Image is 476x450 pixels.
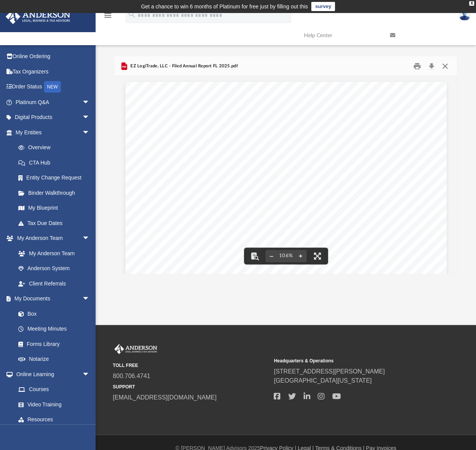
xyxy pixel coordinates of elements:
a: My Documentsarrow_drop_down [5,291,97,307]
span: Address [140,269,155,273]
button: Zoom out [265,248,278,264]
span: [PERSON_NAME] [172,261,208,265]
span: FILED [370,93,388,100]
button: Enter fullscreen [309,248,326,264]
a: Entity Change Request [11,170,101,186]
button: Close [438,60,452,72]
div: NEW [44,81,61,93]
span: [PERSON_NAME] [176,226,221,232]
span: Entity Name: [139,111,172,117]
div: Preview [115,56,457,274]
span: Authorized Person(s) Detail : [139,245,213,250]
i: search [128,10,136,19]
a: menu [103,15,112,20]
small: Headquarters & Operations [274,357,429,364]
span: The above named entity submits this statement for the purpose of changing its registered office o... [139,218,396,222]
a: Meeting Minutes [11,321,97,337]
span: 8535566053CC [356,115,401,122]
a: My Anderson Team [11,246,94,261]
span: [DATE] [383,226,400,232]
span: No [393,178,400,184]
span: [PERSON_NAME] REGISTERED AGENTS, INC. [139,196,234,200]
a: Box [11,306,94,321]
div: close [469,1,474,6]
a: My Entitiesarrow_drop_down [5,125,101,140]
span: EZ LogiTrade, LLC - Filed Annual Report FL 2025.pdf [129,63,238,70]
span: [DATE] [360,101,381,107]
a: survey [311,2,335,11]
div: Document Viewer [115,76,457,274]
i: menu [103,11,112,20]
span: EZ LOGITRADE, LLC [174,111,226,117]
span: Electronic Signature of Registered Agent [176,235,254,239]
span: arrow_drop_down [82,95,97,110]
a: CTA Hub [11,155,101,170]
a: [EMAIL_ADDRESS][DOMAIN_NAME] [113,394,216,401]
span: [GEOGRAPHIC_DATA] US [139,163,209,169]
span: Date [392,234,401,238]
div: Current zoom level [278,253,294,258]
img: Anderson Advisors Platinum Portal [3,9,73,24]
a: Order StatusNEW [5,79,101,95]
span: FEI Number: [US_EMPLOYER_IDENTIFICATION_NUMBER] [139,178,290,183]
small: TOLL FREE [113,362,268,369]
a: Online Ordering [5,49,101,64]
a: Tax Organizers [5,64,101,79]
a: Help Center [298,20,384,51]
a: Anderson System [11,261,97,276]
span: MGR [172,253,182,257]
span: Certificate of Status Desired: [317,178,391,184]
span: arrow_drop_down [82,125,97,140]
button: Toggle findbar [246,248,263,264]
span: SIGNATURE: [139,226,172,231]
span: [STREET_ADDRESS] [139,129,182,133]
a: My Anderson Teamarrow_drop_down [5,231,97,246]
a: Client Referrals [11,276,97,291]
a: [STREET_ADDRESS][PERSON_NAME] [274,368,385,375]
a: Platinum Q&Aarrow_drop_down [5,95,101,110]
a: Binder Walkthrough [11,185,101,201]
button: Download [424,60,438,72]
span: 2025 [US_STATE] LIMITED LIABILITY COMPANY ANNUAL REPORT [140,93,313,99]
span: arrow_drop_down [82,231,97,246]
span: Current Principal Place of Business: [139,121,234,126]
span: Name [140,261,151,265]
span: Secretary of State [351,108,406,114]
span: [STREET_ADDRESS] [172,269,215,273]
span: arrow_drop_down [82,110,97,126]
a: Online Learningarrow_drop_down [5,367,97,382]
div: Get a chance to win 6 months of Platinum for free just by filling out this [141,2,308,11]
small: SUPPORT [113,383,268,390]
button: Zoom in [294,248,307,264]
a: My Blueprint [11,201,97,216]
span: Title [140,253,148,257]
span: [STREET_ADDRESS] [139,157,193,163]
a: Resources [11,412,97,427]
div: File preview [115,76,457,274]
a: Forms Library [11,336,94,352]
a: Digital Productsarrow_drop_down [5,110,101,125]
span: [STREET_ADDRESS][PERSON_NAME] [139,201,218,205]
a: 800.706.4741 [113,373,150,379]
span: arrow_drop_down [82,291,97,307]
span: arrow_drop_down [82,367,97,382]
a: [GEOGRAPHIC_DATA][US_STATE] [274,377,372,384]
span: [GEOGRAPHIC_DATA] US [139,206,195,210]
span: Current Mailing Address: [139,148,203,153]
span: [GEOGRAPHIC_DATA] [139,135,187,139]
img: User Pic [459,10,470,21]
a: Courses [11,382,97,397]
a: Overview [11,140,101,155]
span: DOCUMENT# L24000208448 [139,102,211,108]
span: Name and Address of Current Registered Agent: [139,186,263,192]
a: Tax Due Dates [11,215,101,231]
a: Video Training [11,397,94,412]
img: Anderson Advisors Platinum Portal [113,344,159,354]
button: Print [409,60,425,72]
a: Notarize [11,352,97,367]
